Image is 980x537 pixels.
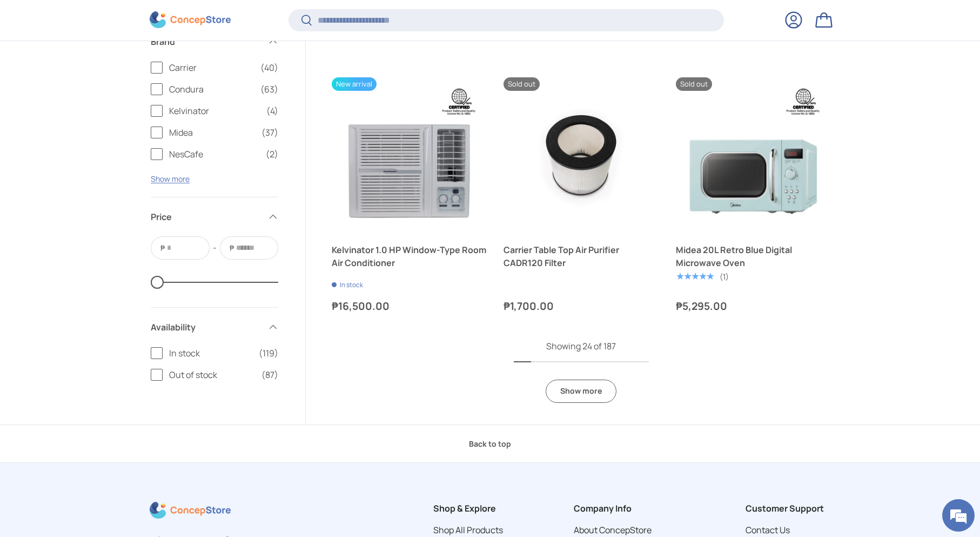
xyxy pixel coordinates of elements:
span: Showing 24 of 187 [546,340,616,352]
span: New arrival [332,77,377,91]
summary: Price [151,197,278,236]
div: Chat with us now [56,61,182,75]
span: ₱ [229,242,235,254]
div: Minimize live chat window [177,5,203,31]
a: About ConcepStore [574,524,652,536]
span: NesCafe [169,148,259,161]
span: (63) [260,83,278,96]
span: In stock [169,347,252,360]
span: (4) [266,104,278,117]
a: Kelvinator 1.0 HP Window-Type Room Air Conditioner [332,77,486,232]
nav: Pagination [332,340,830,403]
span: Price [151,210,261,223]
a: Carrier Table Top Air Purifier CADR120 Filter [504,77,658,232]
a: Contact Us [746,524,790,536]
span: (37) [261,126,278,139]
a: Shop All Products [433,524,503,536]
a: Midea 20L Retro Blue Digital Microwave Oven [676,243,830,269]
textarea: Type your message and hit 'Enter' [5,295,206,333]
a: Show more [546,380,616,403]
button: Show more [151,174,190,184]
span: Condura [169,83,254,96]
span: ₱ [159,242,166,254]
span: Availability [151,321,261,334]
span: - [213,242,217,255]
span: Out of stock [169,368,255,381]
a: Carrier Table Top Air Purifier CADR120 Filter [504,243,658,269]
a: Kelvinator 1.0 HP Window-Type Room Air Conditioner [332,243,486,269]
span: (40) [260,61,278,74]
span: Sold out [504,77,540,91]
a: Midea 20L Retro Blue Digital Microwave Oven [676,77,830,232]
summary: Brand [151,22,278,61]
span: Kelvinator [169,104,260,117]
span: Brand [151,35,261,48]
span: (87) [261,368,278,381]
span: Midea [169,126,255,139]
span: (2) [266,148,278,161]
span: Carrier [169,61,254,74]
span: (119) [259,347,278,360]
span: Sold out [676,77,712,91]
summary: Availability [151,308,278,347]
img: ConcepStore [150,12,231,29]
span: We're online! [63,136,149,246]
